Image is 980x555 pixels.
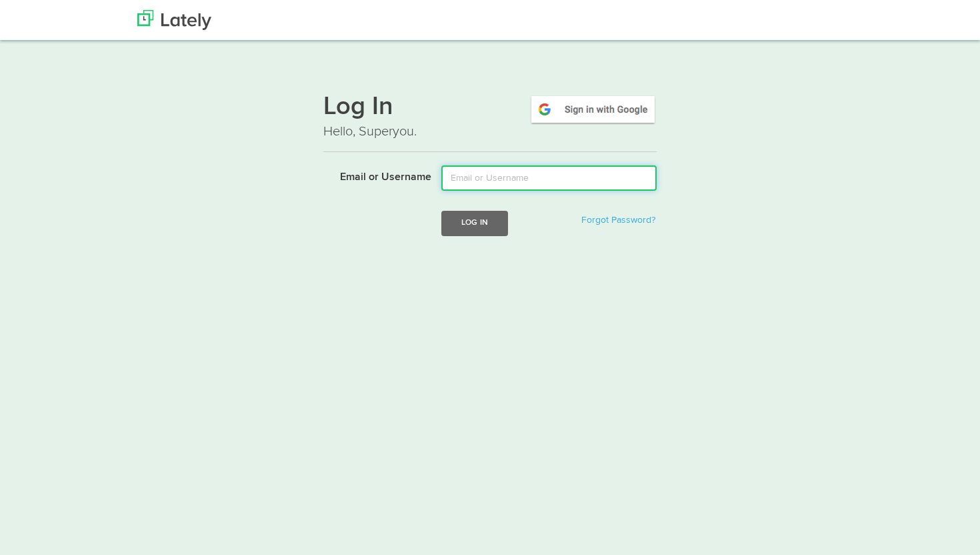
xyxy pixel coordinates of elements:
[529,94,657,125] img: google-signin.png
[313,165,431,185] label: Email or Username
[441,211,508,235] button: Log In
[323,122,657,141] p: Hello, Superyou.
[581,215,655,225] a: Forgot Password?
[323,94,657,122] h1: Log In
[137,10,211,30] img: Lately
[441,165,657,191] input: Email or Username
